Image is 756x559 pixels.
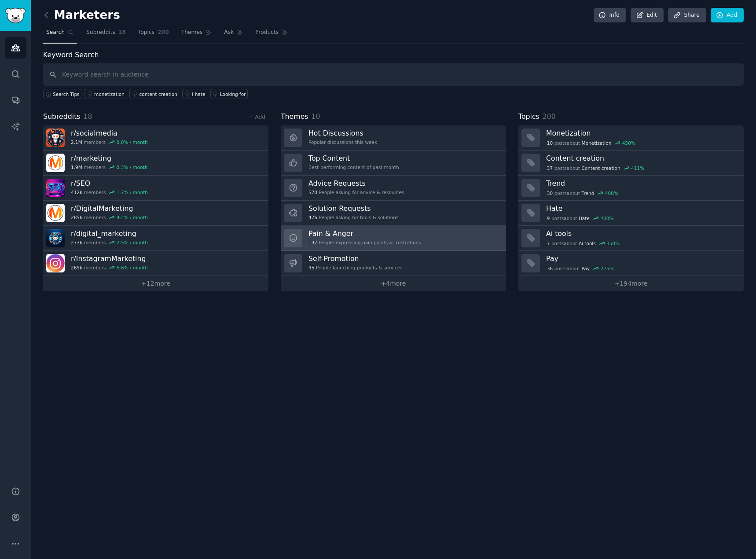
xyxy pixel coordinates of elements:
[71,164,148,170] div: members
[582,140,612,146] span: Monetization
[255,29,279,37] span: Products
[546,239,620,247] div: post s about
[547,240,550,246] span: 7
[117,239,148,246] div: 2.5 % / month
[308,129,377,138] h3: Hot Discussions
[546,129,738,138] h3: Monetization
[518,251,744,276] a: Pay36postsaboutPay275%
[252,26,291,44] a: Products
[71,214,148,221] div: members
[546,139,636,147] div: post s about
[181,29,203,37] span: Themes
[281,151,506,176] a: Top ContentBest-performing content of past month
[210,89,248,99] a: Looking for
[281,201,506,226] a: Solution Requests476People asking for tools & solutions
[43,201,268,226] a: r/DigitalMarketing285kmembers4.4% / month
[182,89,207,99] a: I hate
[117,139,148,145] div: 0.0 % / month
[71,189,148,195] div: members
[518,176,744,201] a: Trend30postsaboutTrend400%
[43,151,268,176] a: r/marketing1.9Mmembers0.3% / month
[518,111,539,122] span: Topics
[5,8,26,23] img: GummySearch logo
[631,165,644,171] div: 411 %
[312,112,320,121] span: 10
[43,89,81,99] button: Search Tips
[308,214,398,221] div: People asking for tools & solutions
[139,91,177,97] div: content creation
[605,190,618,196] div: 400 %
[600,215,613,221] div: 400 %
[622,140,635,146] div: 450 %
[281,251,506,276] a: Self-Promotion95People launching products & services
[83,26,129,44] a: Subreddits18
[582,190,595,196] span: Trend
[135,26,172,44] a: Topics200
[178,26,215,44] a: Themes
[71,154,148,163] h3: r/ marketing
[546,189,619,197] div: post s about
[84,89,126,99] a: monetization
[308,164,399,170] div: Best-performing content of past month
[249,114,265,120] a: + Add
[71,239,82,246] span: 273k
[547,265,553,272] span: 36
[546,265,614,272] div: post s about
[71,239,148,246] div: members
[43,251,268,276] a: r/InstagramMarketing269kmembers5.6% / month
[711,8,744,23] a: Add
[594,8,626,23] a: Info
[518,151,744,176] a: Content creation37postsaboutContent creation411%
[547,215,550,221] span: 9
[117,214,148,221] div: 4.4 % / month
[43,226,268,251] a: r/digital_marketing273kmembers2.5% / month
[43,26,77,44] a: Search
[308,265,403,271] div: People launching products & services
[53,91,80,97] span: Search Tips
[46,229,65,247] img: digital_marketing
[71,265,82,271] span: 269k
[308,239,421,246] div: People expressing pain points & frustrations
[308,265,314,271] span: 95
[71,129,148,138] h3: r/ socialmedia
[308,189,317,195] span: 570
[579,240,596,246] span: Ai tools
[43,111,81,122] span: Subreddits
[84,112,92,121] span: 18
[547,140,553,146] span: 10
[546,179,738,188] h3: Trend
[582,265,590,272] span: Pay
[281,176,506,201] a: Advice Requests570People asking for advice & resources
[43,276,268,291] a: +12more
[117,164,148,170] div: 0.3 % / month
[46,204,65,222] img: DigitalMarketing
[129,89,179,99] a: content creation
[46,254,65,272] img: InstagramMarketing
[46,179,65,197] img: SEO
[543,112,556,121] span: 200
[308,179,404,188] h3: Advice Requests
[308,154,399,163] h3: Top Content
[221,26,246,44] a: Ask
[43,125,268,151] a: r/socialmedia2.1Mmembers0.0% / month
[46,129,65,147] img: socialmedia
[281,111,308,122] span: Themes
[43,176,268,201] a: r/SEO412kmembers1.7% / month
[546,164,645,172] div: post s about
[118,29,126,37] span: 18
[582,165,620,171] span: Content creation
[158,29,169,37] span: 200
[43,51,99,59] label: Keyword Search
[308,239,317,246] span: 137
[281,276,506,291] a: +4more
[546,229,738,238] h3: Ai tools
[308,254,403,263] h3: Self-Promotion
[308,204,398,213] h3: Solution Requests
[71,204,148,213] h3: r/ DigitalMarketing
[281,226,506,251] a: Pain & Anger137People expressing pain points & frustrations
[308,139,377,145] div: Popular discussions this week
[546,214,614,222] div: post s about
[46,154,65,172] img: marketing
[631,8,664,23] a: Edit
[43,8,120,22] h2: Marketers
